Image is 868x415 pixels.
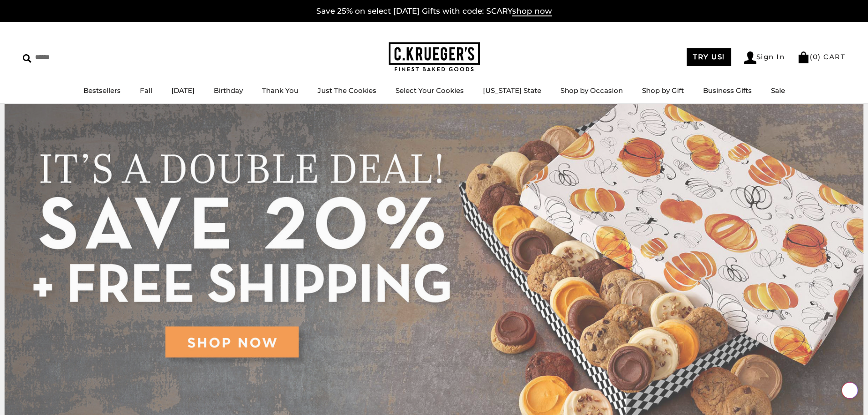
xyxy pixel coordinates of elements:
[560,86,623,95] a: Shop by Occasion
[642,86,684,95] a: Shop by Gift
[797,51,810,63] img: Bag
[744,51,785,64] a: Sign In
[140,86,152,95] a: Fall
[687,48,731,66] a: TRY US!
[214,86,243,95] a: Birthday
[23,54,31,63] img: Search
[83,86,121,95] a: Bestsellers
[813,52,818,61] span: 0
[171,86,195,95] a: [DATE]
[797,52,845,61] a: (0) CART
[771,86,785,95] a: Sale
[483,86,541,95] a: [US_STATE] State
[512,6,552,16] span: shop now
[316,6,552,16] a: Save 25% on select [DATE] Gifts with code: SCARYshop now
[23,50,131,64] input: Search
[318,86,376,95] a: Just The Cookies
[395,86,464,95] a: Select Your Cookies
[703,86,752,95] a: Business Gifts
[744,51,756,64] img: Account
[262,86,298,95] a: Thank You
[389,42,480,72] img: C.KRUEGER'S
